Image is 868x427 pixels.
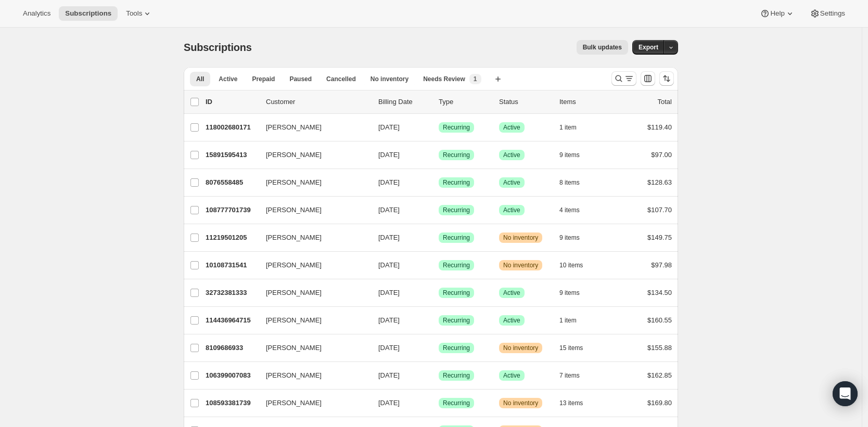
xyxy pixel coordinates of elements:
span: 9 items [559,234,580,242]
span: Export [639,43,658,51]
span: [PERSON_NAME] [266,150,322,160]
span: [PERSON_NAME] [266,177,322,188]
button: 8 items [559,175,591,190]
div: 8109686933[PERSON_NAME][DATE]SuccessRecurringWarningNo inventory15 items$155.88 [206,341,672,355]
span: Bulk updates [583,43,622,51]
p: Status [499,97,551,107]
p: 8076558485 [206,177,258,188]
button: [PERSON_NAME] [260,367,364,384]
span: $149.75 [647,234,672,241]
span: 10 items [559,261,583,269]
p: 118002680171 [206,122,258,133]
span: $169.80 [647,399,672,407]
button: Customize table column order and visibility [641,71,655,86]
p: 10108731541 [206,260,258,270]
span: [DATE] [378,344,400,352]
div: 118002680171[PERSON_NAME][DATE]SuccessRecurringSuccessActive1 item$119.40 [206,120,672,135]
span: [PERSON_NAME] [266,398,322,408]
p: 106399007083 [206,370,258,381]
span: Cancelled [326,75,356,83]
button: [PERSON_NAME] [260,174,364,191]
button: [PERSON_NAME] [260,119,364,136]
span: [DATE] [378,234,400,241]
span: [DATE] [378,289,400,296]
span: Analytics [23,9,50,18]
p: Total [658,97,672,107]
button: Settings [803,6,851,21]
span: 1 item [559,316,577,325]
span: [PERSON_NAME] [266,370,322,381]
button: 4 items [559,203,591,217]
p: 32732381333 [206,288,258,298]
span: [PERSON_NAME] [266,205,322,215]
button: [PERSON_NAME] [260,284,364,301]
span: 7 items [559,371,580,380]
span: [PERSON_NAME] [266,260,322,270]
span: 9 items [559,151,580,159]
div: 10108731541[PERSON_NAME][DATE]SuccessRecurringWarningNo inventory10 items$97.98 [206,258,672,273]
button: Bulk updates [577,40,628,55]
span: Active [503,206,520,214]
span: [DATE] [378,316,400,324]
span: Active [219,75,237,83]
span: 15 items [559,344,583,352]
button: Subscriptions [59,6,118,21]
span: Prepaid [252,75,275,83]
span: Recurring [443,151,470,159]
div: 108777701739[PERSON_NAME][DATE]SuccessRecurringSuccessActive4 items$107.70 [206,203,672,217]
button: Sort the results [659,71,674,86]
span: Recurring [443,261,470,269]
span: 8 items [559,178,580,187]
span: Recurring [443,289,470,297]
span: Tools [126,9,142,18]
span: 4 items [559,206,580,214]
button: Search and filter results [611,71,636,86]
span: [DATE] [378,151,400,159]
p: 15891595413 [206,150,258,160]
span: Active [503,123,520,132]
span: $128.63 [647,178,672,186]
span: 9 items [559,289,580,297]
span: Recurring [443,399,470,407]
span: Active [503,178,520,187]
p: Customer [266,97,370,107]
button: [PERSON_NAME] [260,202,364,218]
div: 108593381739[PERSON_NAME][DATE]SuccessRecurringWarningNo inventory13 items$169.80 [206,396,672,410]
span: $162.85 [647,371,672,379]
span: No inventory [503,344,538,352]
span: Recurring [443,344,470,352]
span: No inventory [371,75,409,83]
button: [PERSON_NAME] [260,312,364,329]
span: 1 [474,75,477,83]
button: 1 item [559,313,588,328]
span: [DATE] [378,123,400,131]
span: No inventory [503,234,538,242]
p: 108593381739 [206,398,258,408]
div: IDCustomerBilling DateTypeStatusItemsTotal [206,97,672,107]
span: 1 item [559,123,577,132]
button: [PERSON_NAME] [260,257,364,274]
span: Paused [289,75,312,83]
span: [DATE] [378,261,400,269]
span: $155.88 [647,344,672,352]
span: Settings [820,9,845,18]
button: [PERSON_NAME] [260,147,364,163]
span: 13 items [559,399,583,407]
p: 11219501205 [206,232,258,243]
button: 1 item [559,120,588,135]
span: All [196,75,204,83]
button: Tools [120,6,159,21]
span: [PERSON_NAME] [266,343,322,353]
span: $107.70 [647,206,672,214]
p: 108777701739 [206,205,258,215]
span: No inventory [503,399,538,407]
span: $134.50 [647,289,672,296]
span: Recurring [443,371,470,380]
span: Needs Review [423,75,465,83]
span: Recurring [443,234,470,242]
div: 8076558485[PERSON_NAME][DATE]SuccessRecurringSuccessActive8 items$128.63 [206,175,672,190]
span: Recurring [443,316,470,325]
p: ID [206,97,258,107]
button: 9 items [559,230,591,245]
span: [PERSON_NAME] [266,315,322,326]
